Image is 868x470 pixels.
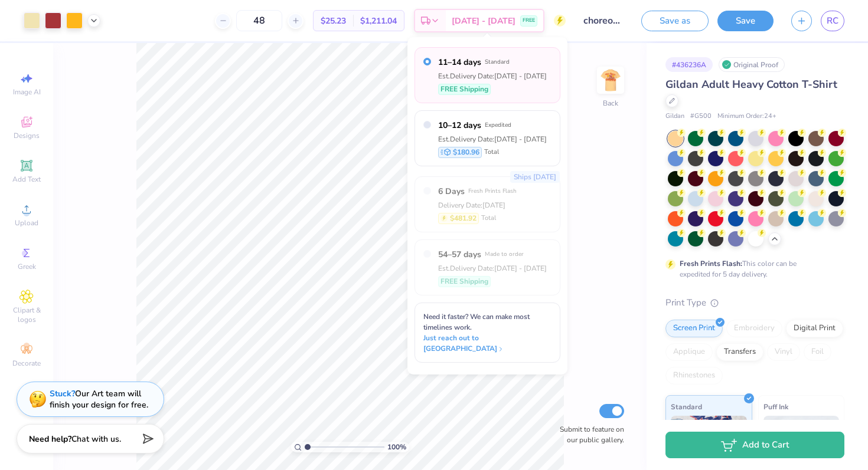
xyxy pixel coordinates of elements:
[71,433,121,445] span: Chat with us.
[321,15,346,27] span: $25.23
[717,111,776,121] span: Minimum Order: 24 +
[438,119,481,132] span: 10–12 days
[14,131,40,140] span: Designs
[12,359,41,368] span: Decorate
[15,218,38,228] span: Upload
[453,147,479,157] span: $180.96
[671,400,702,413] span: Standard
[450,213,477,224] span: $481.92
[665,57,713,72] div: # 436236A
[6,305,47,324] span: Clipart & logos
[680,259,742,268] strong: Fresh Prints Flash:
[821,11,844,31] a: RC
[438,185,465,198] span: 6 Days
[680,258,825,280] div: This color can be expedited for 5 day delivery.
[665,367,723,384] div: Rhinestones
[786,320,843,337] div: Digital Print
[438,56,481,68] span: 11–14 days
[665,343,713,361] div: Applique
[481,213,496,224] span: Total
[440,84,488,94] span: FREE Shipping
[440,276,488,287] span: FREE Shipping
[438,263,547,274] div: Est. Delivery Date: [DATE] - [DATE]
[485,121,511,129] span: Expedited
[423,312,530,332] span: Need it faster? We can make most timelines work.
[717,11,774,31] button: Save
[804,343,831,361] div: Foil
[423,333,552,354] span: Just reach out to [GEOGRAPHIC_DATA]
[485,58,510,66] span: Standard
[387,442,406,452] span: 100 %
[641,11,709,31] button: Save as
[438,248,481,261] span: 54–57 days
[468,187,517,195] span: Fresh Prints Flash
[553,424,624,445] label: Submit to feature on our public gallery.
[716,343,763,361] div: Transfers
[13,87,41,97] span: Image AI
[599,68,622,92] img: Back
[665,111,684,121] span: Gildan
[603,98,618,109] div: Back
[690,111,712,121] span: # G500
[50,388,75,399] strong: Stuck?
[12,175,41,184] span: Add Text
[763,400,788,413] span: Puff Ink
[665,320,723,337] div: Screen Print
[438,71,547,81] div: Est. Delivery Date: [DATE] - [DATE]
[827,14,838,28] span: RC
[665,77,837,91] span: Gildan Adult Heavy Cotton T-Shirt
[29,433,71,445] strong: Need help?
[719,57,785,72] div: Original Proof
[18,262,36,271] span: Greek
[575,9,632,32] input: Untitled Design
[360,15,397,27] span: $1,211.04
[665,432,844,458] button: Add to Cart
[523,17,535,25] span: FREE
[665,296,844,310] div: Print Type
[452,15,515,27] span: [DATE] - [DATE]
[485,250,524,258] span: Made to order
[236,10,282,31] input: – –
[767,343,800,361] div: Vinyl
[438,134,547,144] div: Est. Delivery Date: [DATE] - [DATE]
[438,200,517,211] div: Delivery Date: [DATE]
[50,388,148,410] div: Our Art team will finish your design for free.
[484,147,499,157] span: Total
[726,320,782,337] div: Embroidery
